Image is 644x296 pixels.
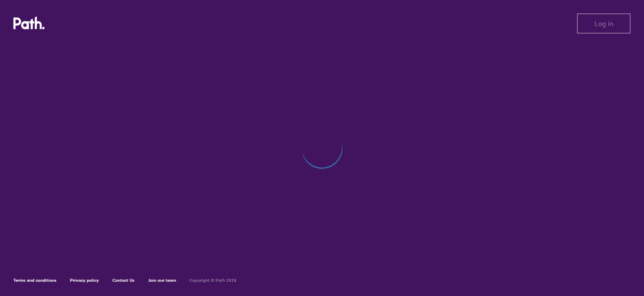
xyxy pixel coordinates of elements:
[148,278,176,283] a: Join our team
[112,278,135,283] a: Contact Us
[595,20,613,27] span: Log in
[70,278,99,283] a: Privacy policy
[190,278,236,283] h6: Copyright © Path 2018
[13,278,57,283] a: Terms and conditions
[577,13,631,34] button: Log in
